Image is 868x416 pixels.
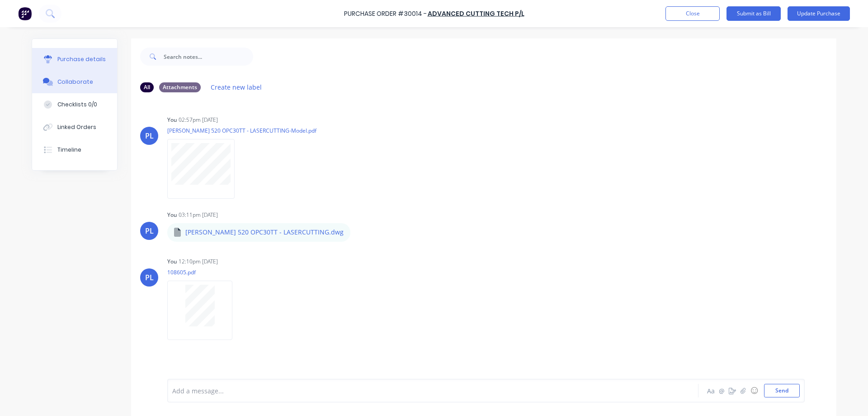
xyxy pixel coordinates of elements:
div: Attachments [159,82,201,92]
div: PL [145,225,154,236]
button: Submit as Bill [726,6,781,21]
div: 12:10pm [DATE] [179,258,218,266]
div: You [167,211,177,219]
button: Close [665,6,720,21]
button: Linked Orders [32,116,117,139]
div: You [167,258,177,266]
div: PL [145,272,154,283]
div: Purchase details [57,55,106,63]
button: Collaborate [32,71,117,93]
div: You [167,116,177,124]
a: ADVANCED CUTTING TECH P/L [428,9,524,18]
div: Checklists 0/0 [57,100,97,109]
div: 02:57pm [DATE] [179,116,218,124]
button: ☺ [749,385,759,396]
div: PL [145,130,154,141]
button: Create new label [206,81,267,93]
div: Timeline [57,146,81,154]
button: Update Purchase [788,6,850,21]
div: Purchase Order #30014 - [344,9,427,19]
p: [PERSON_NAME] 520 OPC30TT - LASERCUTTING.dwg [185,228,344,237]
button: Aa [705,385,716,396]
p: [PERSON_NAME] 520 OPC30TT - LASERCUTTING-Model.pdf [167,127,316,134]
img: Factory [18,7,32,20]
button: Send [764,384,800,397]
p: 108605.pdf [167,268,241,276]
button: Timeline [32,139,117,161]
div: Linked Orders [57,123,96,131]
button: Purchase details [32,48,117,71]
button: @ [716,385,727,396]
button: Checklists 0/0 [32,93,117,116]
div: 03:11pm [DATE] [179,211,218,219]
div: All [140,82,154,92]
div: Collaborate [57,78,93,86]
input: Search notes... [164,48,253,66]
